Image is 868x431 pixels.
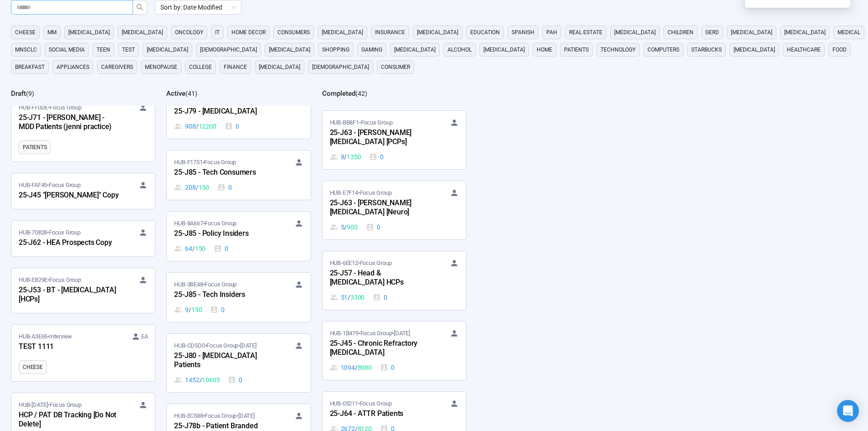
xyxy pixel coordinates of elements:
[11,325,155,381] a: HUB-A3E65•Interview EATEST 1111cheese
[347,222,357,232] span: 900
[19,112,119,133] div: 25-J71 - [PERSON_NAME] - MDD Patients (jenni practice)
[784,28,826,37] span: [MEDICAL_DATA]
[19,237,119,249] div: 25-J62 - HEA Prospects Copy
[330,363,372,373] div: 1094
[189,305,191,315] span: /
[323,322,466,380] a: HUB-1B479•Focus Group•[DATE]25-J45 - Chronic Refractory [MEDICAL_DATA]1094 / 89800
[330,127,430,148] div: 25-J63 - [PERSON_NAME] [MEDICAL_DATA] [PCPs]
[210,305,225,315] div: 0
[145,62,177,72] span: menopause
[330,197,430,218] div: 25-J63 - [PERSON_NAME] [MEDICAL_DATA] [Neuro]
[174,375,220,385] div: 1452
[26,90,34,97] span: ( 9 )
[224,62,247,72] span: finance
[330,268,430,289] div: 25-J57 - Head & [MEDICAL_DATA] HCPs
[447,45,472,54] span: alcohol
[19,332,72,341] span: HUB-A3E65 • Interview
[330,399,392,408] span: HUB-05211 • Focus Group
[512,28,534,37] span: Spanish
[15,45,37,54] span: mnsclc
[200,45,257,54] span: [DEMOGRAPHIC_DATA]
[23,363,43,372] span: cheese
[167,334,310,392] a: HUB-CD5D0•Focus Group•[DATE]25-J80 - [MEDICAL_DATA] Patients1452 / 106050
[323,181,466,239] a: HUB-E7F14•Focus Group25-J63 - [PERSON_NAME] [MEDICAL_DATA] [Neuro]5 / 9000
[322,45,349,54] span: shopping
[647,45,679,54] span: computers
[350,292,365,302] span: 3300
[569,28,602,37] span: real estate
[19,410,119,431] div: HCP / PAT DB Tracking [Do Not Delete]
[174,167,274,179] div: 25-J85 - Tech Consumers
[19,275,81,285] span: HUB-EB29E • Focus Group
[174,182,209,192] div: 208
[192,244,195,254] span: /
[11,268,155,313] a: HUB-EB29E•Focus Group25-J53 - BT - [MEDICAL_DATA] [HCPs]
[141,332,148,341] span: EA
[330,188,392,197] span: HUB-E7F14 • Focus Group
[15,62,45,72] span: breakfast
[330,222,358,232] div: 5
[174,289,274,301] div: 25-J85 - Tech Insiders
[136,4,144,11] span: search
[47,28,56,37] span: MM
[787,45,821,54] span: healthcare
[160,0,236,14] span: Sort by: Date Modified
[11,89,26,98] h2: Draft
[15,28,36,37] span: cheese
[837,400,859,422] div: Open Intercom Messenger
[373,292,387,302] div: 0
[259,62,300,72] span: [MEDICAL_DATA]
[199,182,209,192] span: 150
[174,106,274,118] div: 25-J79 - [MEDICAL_DATA]
[202,375,220,385] span: 10605
[167,212,310,261] a: HUB-8A667•Focus Group25-J85 - Policy Insiders64 / 1500
[564,45,589,54] span: Patients
[174,244,205,254] div: 64
[691,45,722,54] span: starbucks
[348,292,350,302] span: /
[277,28,310,37] span: consumers
[734,45,775,54] span: [MEDICAL_DATA]
[174,341,256,350] span: HUB-CD5D0 • Focus Group •
[167,89,310,139] a: HUB-FC87F•Focus Group25-J79 - [MEDICAL_DATA]908 / 122000
[189,62,212,72] span: college
[837,28,860,37] span: medical
[705,28,719,37] span: GERD
[330,292,365,302] div: 51
[97,45,110,54] span: Teen
[215,28,220,37] span: it
[11,221,155,256] a: HUB-70828•Focus Group25-J62 - HEA Prospects Copy
[832,45,847,54] span: Food
[240,342,257,349] time: [DATE]
[470,28,500,37] span: education
[11,96,155,161] a: HUB-FF0DE•Focus Group25-J71 - [PERSON_NAME] - MDD Patients (jenni practice)Patients
[19,285,119,306] div: 25-J53 - BT - [MEDICAL_DATA] [HCPs]
[330,338,430,359] div: 25-J45 - Chronic Refractory [MEDICAL_DATA]
[483,45,525,54] span: [MEDICAL_DATA]
[417,28,458,37] span: [MEDICAL_DATA]
[214,244,228,254] div: 0
[225,121,239,131] div: 0
[322,89,355,98] h2: Completed
[19,103,82,112] span: HUB-FF0DE • Focus Group
[174,228,274,240] div: 25-J85 - Policy Insiders
[330,259,392,268] span: HUB-6EE12 • Focus Group
[167,151,310,200] a: HUB-F1751•Focus Group25-J85 - Tech Consumers208 / 1500
[174,121,216,131] div: 908
[323,111,466,169] a: HUB-BB8F1•Focus Group25-J63 - [PERSON_NAME] [MEDICAL_DATA] [PCPs]8 / 13500
[330,118,393,127] span: HUB-BB8F1 • Focus Group
[546,28,557,37] span: PAH
[191,305,202,315] span: 150
[19,181,81,190] span: HUB-FAF45 • Focus Group
[174,411,254,421] span: HUB-EC588 • Focus Group •
[49,45,85,54] span: social media
[174,158,236,167] span: HUB-F1751 • Focus Group
[361,45,382,54] span: gaming
[330,152,361,162] div: 8
[166,89,185,98] h2: Active
[269,45,310,54] span: [MEDICAL_DATA]
[394,330,410,337] time: [DATE]
[238,412,255,419] time: [DATE]
[614,28,656,37] span: [MEDICAL_DATA]
[196,121,199,131] span: /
